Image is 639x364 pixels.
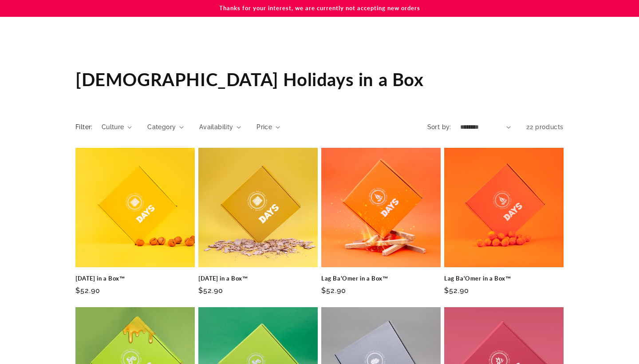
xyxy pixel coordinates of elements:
[147,123,176,132] span: Category
[75,275,195,282] a: [DATE] in a Box™
[427,123,451,131] label: Sort by:
[321,275,441,282] a: Lag Ba'Omer in a Box™
[147,123,184,132] summary: Category (0 selected)
[526,123,564,131] span: 22 products
[75,123,93,132] h2: Filter:
[199,123,241,132] summary: Availability (0 selected)
[75,68,564,91] h1: [DEMOGRAPHIC_DATA] Holidays in a Box
[198,275,318,282] a: [DATE] in a Box™
[102,123,132,132] summary: Culture (0 selected)
[256,123,272,132] span: Price
[102,123,124,132] span: Culture
[256,123,280,132] summary: Price
[444,275,564,282] a: Lag Ba'Omer in a Box™
[199,123,233,132] span: Availability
